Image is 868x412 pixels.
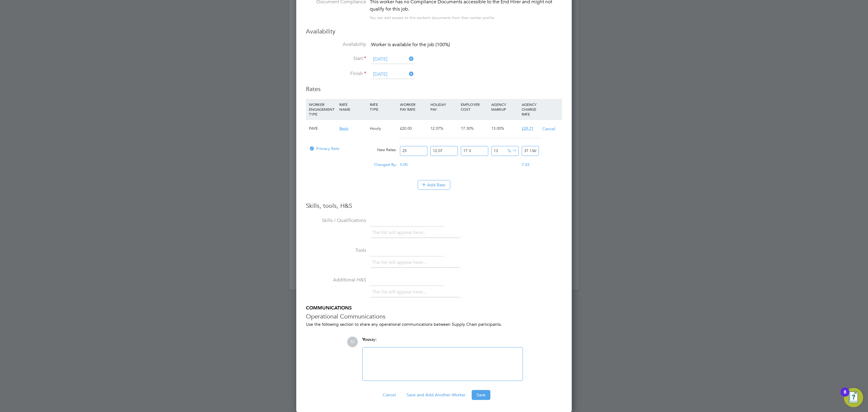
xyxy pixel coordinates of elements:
div: Use the following section to share any operational communications between Supply Chain participants. [306,322,562,327]
div: say: [362,337,523,347]
div: Hourly [368,120,399,137]
div: WORKER PAY RATE [398,99,429,115]
input: Select one [371,55,414,64]
button: Add Rate [418,180,450,190]
label: Skills / Qualifications [306,217,366,224]
h3: Skills, tools, H&S [306,202,562,210]
span: TC [347,337,358,347]
input: Select one [371,70,414,79]
span: 7.43 [522,162,529,167]
span: 13.00% [491,126,504,131]
h5: COMMUNICATIONS [306,305,562,311]
li: The list will appear here... [372,258,429,267]
label: Finish [306,71,366,77]
div: WORKER ENGAGEMENT TYPE [307,99,338,119]
span: Primary Rate [309,146,339,151]
h3: Rates [306,85,562,93]
label: Start [306,55,366,62]
div: Changed By: [307,159,398,170]
div: RATE NAME [338,99,368,115]
button: Cancel [378,390,401,400]
span: Basic [339,126,348,131]
label: Additional H&S [306,277,366,283]
div: 8 [844,392,846,400]
div: HOLIDAY PAY [429,99,459,115]
button: Save [472,390,490,400]
div: You can edit access to this worker’s documents from their worker profile. [370,14,495,21]
span: Worker is available for the job (100%) [371,42,450,48]
li: The list will appear here... [372,288,429,296]
div: PAYE [307,120,338,137]
button: Open Resource Center, 8 new notifications [844,388,863,407]
label: Tools [306,247,366,254]
span: 12.07% [430,126,443,131]
div: EMPLOYER COST [459,99,490,115]
button: Cancel [542,126,555,132]
span: 17.30% [461,126,474,131]
span: You [362,337,370,342]
button: Save and Add Another Worker [402,390,470,400]
li: The list will appear here... [372,229,429,237]
div: RATE TYPE [368,99,399,115]
div: AGENCY CHARGE RATE [520,99,540,119]
label: Availability [306,41,366,48]
div: New Rates: [368,144,399,156]
span: 5.00 [400,162,407,167]
div: £20.00 [398,120,429,137]
h3: Operational Communications [306,312,562,320]
div: AGENCY MARKUP [490,99,520,115]
span: £29.71 [522,126,533,131]
span: % [505,147,518,154]
h3: Availability [306,27,562,35]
